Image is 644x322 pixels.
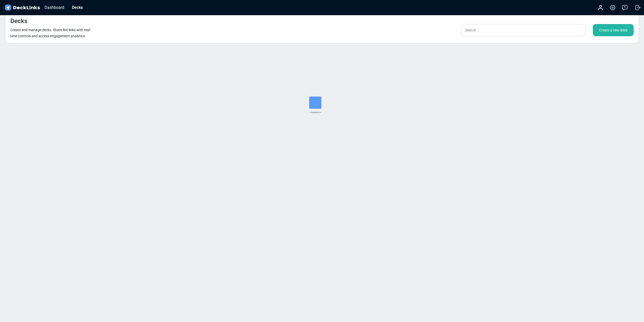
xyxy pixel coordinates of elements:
[593,24,634,36] div: Create a new deck
[461,24,586,36] input: Search
[10,28,91,38] small: Create and manage decks. Share live links with real-time controls and access engagement analytics.
[42,4,67,11] div: Dashboard
[69,4,85,11] div: Decks
[10,17,27,25] h4: Decks
[4,4,41,11] img: DeckLinks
